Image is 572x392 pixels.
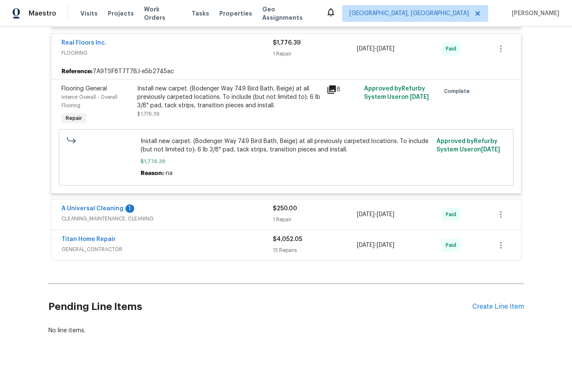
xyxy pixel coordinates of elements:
span: - [357,45,394,53]
a: Titan Home Repair [61,236,116,242]
span: Install new carpet. (Bodenger Way 749 Bird Bath, Beige) at all previously carpeted locations. To ... [141,137,431,154]
span: Paid [446,45,460,53]
span: FLOORING [61,49,273,57]
a: A Universal Cleaning [61,206,123,212]
span: [GEOGRAPHIC_DATA], [GEOGRAPHIC_DATA] [349,9,469,18]
b: Reference: [61,67,93,76]
span: [DATE] [357,242,375,248]
span: Geo Assignments [262,5,316,22]
span: Flooring General [61,86,107,92]
div: 13 Repairs [273,246,357,254]
span: Interior Overall - Overall Flooring [61,95,117,108]
span: Complete [444,87,473,95]
span: Repair [62,114,85,122]
span: Tasks [192,11,209,16]
span: $1,776.39 [137,111,160,117]
div: Create Line Item [472,303,524,311]
span: -na [164,170,173,176]
span: $4,052.05 [273,236,302,242]
span: [DATE] [481,147,500,153]
span: Approved by Refurby System User on [364,86,429,100]
span: Paid [446,210,460,219]
span: $1,776.39 [273,40,301,46]
span: GENERAL_CONTRACTOR [61,245,273,254]
span: Approved by Refurby System User on [436,138,500,153]
span: Visits [80,9,98,18]
span: [PERSON_NAME] [508,9,559,18]
div: 8 [327,85,359,95]
span: Paid [446,241,460,249]
a: Real Floors Inc. [61,40,106,46]
span: - [357,210,394,219]
h2: Pending Line Items [48,287,472,326]
span: Projects [108,9,134,18]
span: [DATE] [377,212,394,217]
span: $250.00 [273,206,297,212]
span: Work Orders [144,5,181,22]
div: 1 Repair [273,50,357,58]
span: Maestro [29,9,56,18]
span: [DATE] [357,46,375,52]
div: Install new carpet. (Bodenger Way 749 Bird Bath, Beige) at all previously carpeted locations. To ... [137,85,322,110]
span: [DATE] [377,242,394,248]
span: CLEANING_MAINTENANCE, CLEANING [61,215,273,223]
span: $1,776.39 [141,157,431,166]
span: [DATE] [377,46,394,52]
div: No line items. [48,326,524,335]
div: 7A9TSF8T7T7BJ-e5b2745ac [51,64,521,79]
span: Properties [219,9,252,18]
span: Reason: [141,170,164,176]
span: - [357,241,394,249]
span: [DATE] [410,94,429,100]
div: 1 [125,204,134,213]
div: 1 Repair [273,215,357,224]
span: [DATE] [357,212,375,217]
